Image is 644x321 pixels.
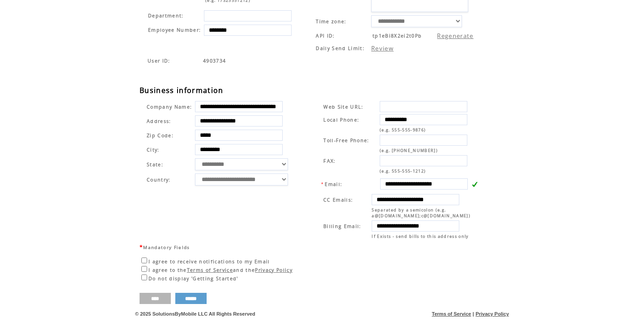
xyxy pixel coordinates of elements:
a: Terms of Service [432,311,471,317]
span: Business information [140,85,224,95]
a: Privacy Policy [255,267,292,273]
span: | [473,311,474,317]
span: If Exists - send bills to this address only [372,233,469,239]
span: Web Site URL: [323,104,363,110]
a: Privacy Policy [475,311,509,317]
span: CC Emails: [323,197,353,203]
span: Time zone: [316,18,346,25]
span: Employee Number: [148,27,201,33]
span: (e.g. [PHONE_NUMBER]) [380,148,438,153]
span: City: [147,147,160,153]
span: Email: [325,181,342,187]
span: Toll-Free Phone: [323,137,369,144]
img: v.gif [471,181,478,187]
span: I agree to the [148,267,187,273]
span: © 2025 SolutionsByMobile LLC All Rights Reserved [135,311,255,317]
span: Address: [147,118,171,124]
a: Review [371,44,394,52]
span: Zip Code: [147,132,174,139]
span: Indicates the agent code for sign up page with sales agent or reseller tracking code [203,58,226,64]
span: Separated by a semicolon (e.g. a@[DOMAIN_NAME];c@[DOMAIN_NAME]) [372,207,470,219]
a: Regenerate [437,32,473,40]
span: Company Name: [147,104,192,110]
span: Mandatory Fields [143,244,190,250]
span: Country: [147,177,171,183]
a: Terms of Service [187,267,233,273]
span: API ID: [316,33,335,39]
span: and the [233,267,255,273]
span: (e.g. 555-555-9876) [380,127,426,133]
span: Billing Email: [323,223,361,229]
span: Indicates the agent code for sign up page with sales agent or reseller tracking code [148,58,170,64]
span: tp1eBi8X2ei2t0Pb [373,33,422,39]
span: I agree to receive notifications to my Email [148,258,270,265]
span: State: [147,161,192,168]
span: Daily Send Limit: [316,45,364,51]
span: Department: [148,13,184,19]
span: FAX: [323,158,335,164]
span: Local Phone: [323,117,359,123]
span: Do not display 'Getting Started' [148,275,238,282]
span: (e.g. 555-555-1212) [380,168,426,174]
